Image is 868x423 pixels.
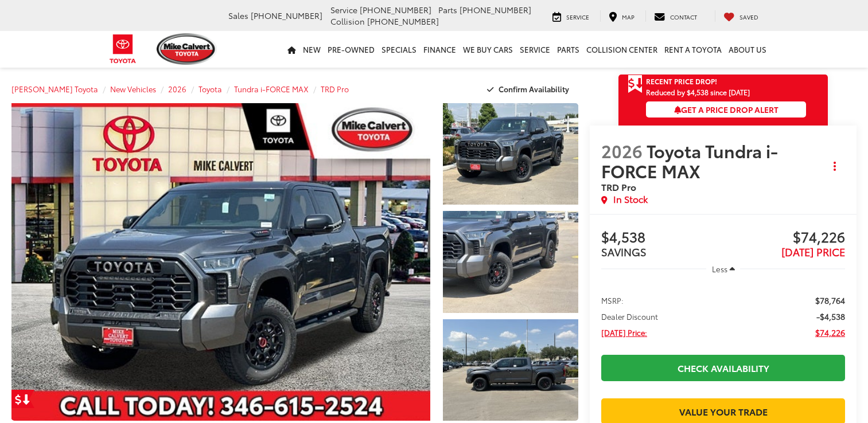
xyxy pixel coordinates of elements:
a: My Saved Vehicles [715,10,767,22]
span: -$4,538 [816,311,845,322]
span: Parts [438,4,457,15]
span: Service [330,4,357,15]
a: New Vehicles [110,84,156,94]
img: Toyota [102,30,145,68]
a: Specials [378,31,420,68]
a: Expand Photo 0 [11,103,430,421]
button: Less [706,258,741,279]
span: [PHONE_NUMBER] [251,10,322,21]
span: $74,226 [815,327,845,338]
a: Contact [645,10,706,22]
a: [PERSON_NAME] Toyota [11,84,98,94]
button: Actions [825,156,845,177]
span: $74,226 [723,229,845,246]
span: Map [622,13,635,21]
a: Expand Photo 1 [443,103,578,205]
a: New [299,31,324,68]
img: Mike Calvert Toyota [157,33,217,65]
a: Finance [420,31,460,68]
a: Service [516,31,554,68]
span: dropdown dots [834,162,836,171]
a: About Us [725,31,770,68]
span: Get a Price Drop Alert [674,104,779,115]
a: Check Availability [601,355,845,381]
span: [PHONE_NUMBER] [360,4,431,15]
a: Home [284,31,299,68]
a: WE BUY CARS [460,31,516,68]
span: Collision [330,15,365,27]
a: Map [600,10,643,22]
img: 2026 Toyota Tundra i-FORCE MAX TRD Pro [7,102,434,422]
a: Toyota [198,84,222,94]
span: [PHONE_NUMBER] [460,4,531,15]
span: Saved [739,13,758,21]
span: SAVINGS [601,244,647,259]
a: Rent a Toyota [661,31,725,68]
span: Recent Price Drop! [646,76,717,86]
span: Confirm Availability [499,84,569,94]
span: [DATE] PRICE [781,244,845,259]
span: [DATE] Price: [601,327,647,338]
span: Toyota Tundra i-FORCE MAX [601,138,778,183]
a: Pre-Owned [324,31,378,68]
span: Get Price Drop Alert [628,75,643,94]
span: Less [712,264,727,274]
span: $78,764 [815,295,845,306]
a: Get Price Drop Alert [11,390,34,408]
span: Dealer Discount [601,311,658,322]
a: TRD Pro [321,84,349,94]
img: 2026 Toyota Tundra i-FORCE MAX TRD Pro [441,210,579,314]
span: [PHONE_NUMBER] [367,15,439,27]
a: 2026 [168,84,186,94]
span: Sales [228,10,248,21]
a: Tundra i-FORCE MAX [234,84,309,94]
a: Expand Photo 3 [443,319,578,421]
a: Service [544,10,598,22]
img: 2026 Toyota Tundra i-FORCE MAX TRD Pro [441,102,579,206]
span: In Stock [613,193,648,206]
span: $4,538 [601,229,723,246]
a: Collision Center [583,31,661,68]
span: Reduced by $4,538 since [DATE] [646,88,806,96]
img: 2026 Toyota Tundra i-FORCE MAX TRD Pro [441,318,579,422]
span: Contact [670,13,697,21]
span: 2026 [601,138,643,163]
span: TRD Pro [601,180,636,193]
span: Service [566,13,589,21]
span: MSRP: [601,295,624,306]
a: Get Price Drop Alert Recent Price Drop! [618,75,828,88]
button: Confirm Availability [481,79,579,99]
a: Parts [554,31,583,68]
a: Expand Photo 2 [443,211,578,312]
